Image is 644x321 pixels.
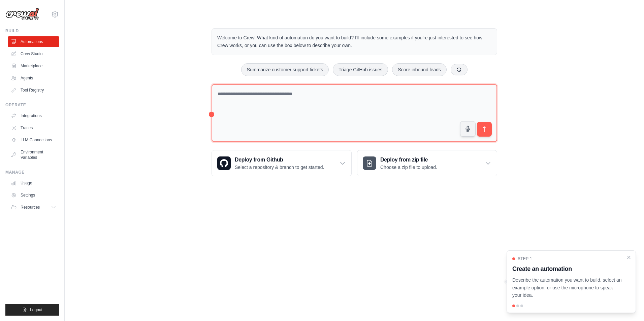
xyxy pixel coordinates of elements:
span: Step 1 [518,256,532,261]
p: Select a repository & branch to get started. [235,164,324,171]
span: Resources [21,205,40,210]
a: Automations [8,36,59,47]
p: Describe the automation you want to build, select an example option, or use the microphone to spe... [512,276,622,299]
a: Agents [8,73,59,83]
h3: Deploy from zip file [380,156,437,164]
a: Settings [8,190,59,201]
h3: Deploy from Github [235,156,324,164]
button: Logout [5,304,59,316]
h3: Create an automation [512,264,622,274]
a: Integrations [8,110,59,121]
p: Choose a zip file to upload. [380,164,437,171]
p: Welcome to Crew! What kind of automation do you want to build? I'll include some examples if you'... [217,34,491,49]
a: LLM Connections [8,135,59,145]
div: Manage [5,170,59,175]
a: Usage [8,178,59,188]
a: Marketplace [8,61,59,71]
div: Operate [5,102,59,108]
button: Close walkthrough [626,255,632,260]
div: Widget de chat [610,289,644,321]
a: Traces [8,122,59,133]
a: Crew Studio [8,48,59,59]
div: Build [5,28,59,34]
button: Summarize customer support tickets [241,63,329,76]
span: Logout [30,307,42,313]
iframe: Chat Widget [610,289,644,321]
button: Score inbound leads [392,63,447,76]
a: Environment Variables [8,147,59,163]
button: Resources [8,202,59,213]
img: Logo [5,8,39,21]
a: Tool Registry [8,85,59,96]
button: Triage GitHub issues [333,63,388,76]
